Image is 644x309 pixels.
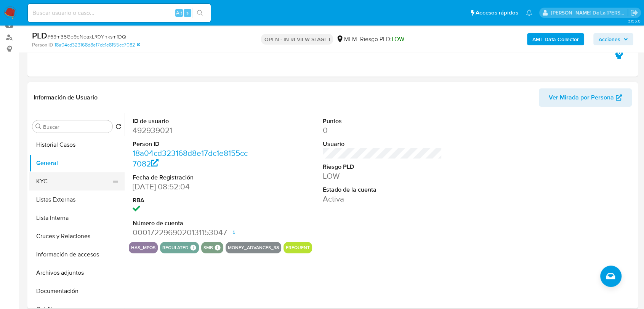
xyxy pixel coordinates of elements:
dd: 492939021 [133,125,252,136]
button: Buscar [35,123,42,130]
button: General [29,154,125,172]
b: Person ID [32,42,53,48]
dt: Person ID [133,140,252,148]
dd: 0001722969020131153047 [133,227,252,238]
input: Buscar usuario o caso... [28,8,211,18]
button: KYC [29,172,119,191]
button: Ver Mirada por Persona [539,88,632,107]
a: 18a04cd323168d8e17dc1e8155cc7082 [54,42,140,48]
dd: LOW [323,171,442,181]
input: Buscar [43,123,109,130]
button: has_mpos [131,246,155,249]
dt: Fecha de Registración [133,173,252,182]
dt: RBA [133,196,252,205]
b: PLD [32,29,47,42]
dd: Activa [323,194,442,204]
dt: Estado de la cuenta [323,186,442,194]
h1: Información de Usuario [34,94,98,101]
dt: Número de cuenta [133,219,252,227]
div: MLM [336,35,357,43]
button: Lista Interna [29,209,125,227]
dt: Riesgo PLD [323,163,442,171]
span: Acciones [599,33,620,45]
button: Acciones [593,33,633,45]
a: 18a04cd323168d8e17dc1e8155cc7082 [133,147,248,169]
button: Cruces y Relaciones [29,227,125,245]
p: javier.gutierrez@mercadolibre.com.mx [551,9,628,16]
span: Ver Mirada por Persona [549,88,614,107]
a: Notificaciones [526,10,532,16]
button: search-icon [192,8,208,18]
span: Alt [176,9,182,16]
button: money_advances_38 [228,246,279,249]
b: AML Data Collector [532,33,579,45]
span: # 69m35Gb9dNoaxLR0YhksmfDQ [47,33,126,40]
span: Accesos rápidos [476,9,518,17]
button: smb [203,246,213,249]
dt: ID de usuario [133,117,252,125]
dd: 0 [323,125,442,136]
button: regulated [162,246,189,249]
button: Información de accesos [29,245,125,264]
button: Archivos adjuntos [29,264,125,282]
dt: Puntos [323,117,442,125]
button: frequent [286,246,310,249]
button: Historial Casos [29,136,125,154]
span: LOW [391,35,404,43]
p: OPEN - IN REVIEW STAGE I [261,34,333,45]
span: Riesgo PLD: [360,35,404,43]
dt: Usuario [323,140,442,148]
dd: [DATE] 08:52:04 [133,181,252,192]
button: AML Data Collector [527,33,584,45]
span: 3.155.0 [628,18,640,24]
button: Listas Externas [29,191,125,209]
span: s [186,9,189,16]
button: Volver al orden por defecto [115,123,122,132]
a: Salir [630,9,638,17]
button: Documentación [29,282,125,300]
